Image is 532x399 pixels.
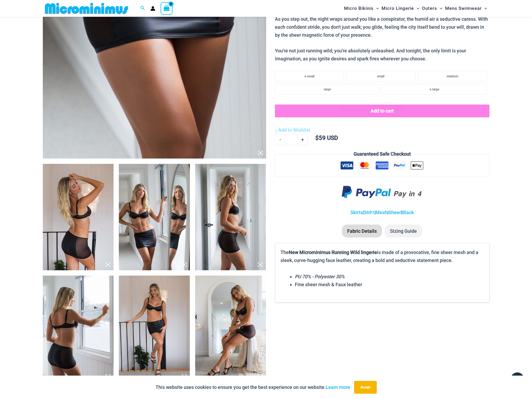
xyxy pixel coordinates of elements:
img: Running Wild Midnight 1052 Top 5691 Skirt [195,164,266,270]
a: OutersMenu ToggleMenu Toggle [421,2,444,15]
li: Fabric Details [342,225,382,238]
input: Product quantity [285,134,298,145]
a: - [275,134,285,145]
a: Black [402,210,414,215]
span: Menu Toggle [374,2,379,15]
a: Micro BikinisMenu ToggleMenu Toggle [343,2,380,15]
a: Micro LingerieMenu ToggleMenu Toggle [380,2,421,15]
p: This website uses cookies to ensure you get the best experience on our website. [156,383,350,391]
a: Account icon link [150,6,155,11]
legend: Guaranteed Safe Checkout [351,150,413,158]
span: Micro Bikinis [344,2,374,15]
span: Micro Lingerie [382,2,414,15]
img: Running Wild Midnight 1052 Top 5691 Skirt [43,276,114,382]
button: Accept [354,381,377,394]
p: The is made of a provocative, fine sheer mesh and a sleek, curve-hugging faux leather, creating a... [280,248,484,264]
span: medium [447,74,458,78]
span: Menu Toggle [437,2,442,15]
span: Menu Toggle [414,2,419,15]
span: x-large [430,88,439,91]
li: Fine sheer mesh & Faux leather [295,281,484,289]
img: Running Wild Midnight 1052 Top 5691 Skirt [119,164,190,270]
p: | | | | [275,209,489,217]
li: large [275,84,379,94]
a: Learn more [326,384,350,390]
a: Skirts [350,210,363,215]
bdi: 59 USD [315,135,338,141]
span: $ [315,135,319,141]
span: Add to Wishlist [278,127,310,133]
li: Sizing Guide [385,225,422,238]
li: small [346,71,415,81]
span: Outers [422,2,437,15]
img: Running Wild Midnight 1052 Top 5691 Skirt [119,276,190,382]
span: Mens Swimwear [445,2,482,15]
b: New Microminimus Running Wild lingerie [289,250,377,255]
li: x-small [275,71,344,81]
em: PU 70% - Polyester 30% [295,274,345,279]
a: Mesh [375,210,387,215]
img: Running Wild Midnight 1052 Top 5691 Skirt [195,276,266,382]
img: MM SHOP LOGO FLAT [43,2,130,14]
span: large [324,88,331,91]
span: Menu Toggle [482,2,487,15]
span: small [377,74,384,78]
a: Sheer [388,210,401,215]
a: Search icon link [140,5,145,12]
a: View Shopping Cart, empty [161,2,173,14]
li: x-large [382,84,487,94]
a: 5691 [364,210,374,215]
img: Running Wild Midnight 1052 Top 5691 Skirt [43,164,114,270]
button: Add to cart [275,105,489,117]
li: medium [418,71,487,81]
span: x-small [304,74,315,78]
a: + [298,134,308,145]
nav: Site Navigation [342,1,489,16]
a: Add to Wishlist [275,126,310,134]
a: Mens SwimwearMenu ToggleMenu Toggle [444,2,488,15]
